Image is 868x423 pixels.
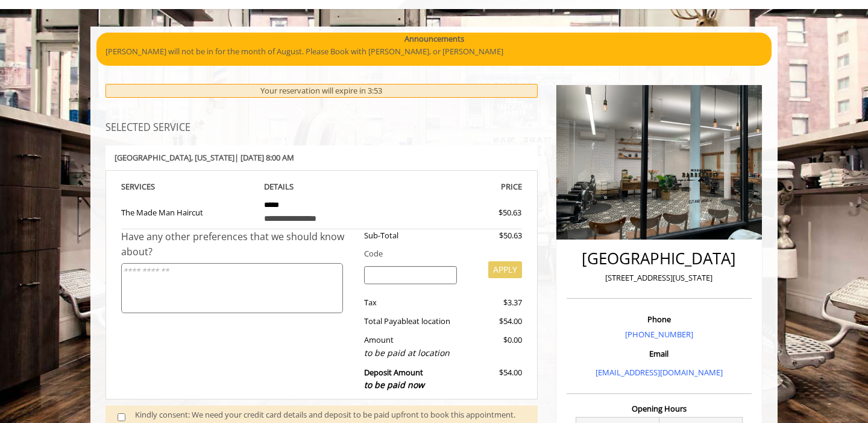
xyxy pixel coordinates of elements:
a: [PHONE_NUMBER] [625,329,693,340]
p: [STREET_ADDRESS][US_STATE] [570,272,749,284]
div: Tax [355,296,467,309]
span: S [151,181,155,192]
span: to be paid now [364,379,424,390]
th: SERVICE [121,180,255,194]
div: Total Payable [355,315,467,328]
b: [GEOGRAPHIC_DATA] | [DATE] 8:00 AM [115,152,294,163]
p: [PERSON_NAME] will not be in for the month of August. Please Book with [PERSON_NAME], or [PERSON_... [105,45,763,58]
div: $54.00 [466,315,521,328]
span: at location [412,316,450,326]
div: $50.63 [466,229,521,242]
span: , [US_STATE] [191,152,234,163]
div: $3.37 [466,296,521,309]
b: Announcements [404,33,464,45]
h2: [GEOGRAPHIC_DATA] [570,250,749,267]
th: PRICE [388,180,522,194]
div: Code [355,247,522,260]
h3: Phone [570,315,749,323]
button: APPLY [488,261,522,278]
th: DETAILS [255,180,389,194]
div: Amount [355,334,467,360]
div: $0.00 [466,334,521,360]
div: Sub-Total [355,229,467,242]
div: to be paid at location [364,346,458,360]
div: Have any other preferences that we should know about? [121,229,355,260]
h3: Opening Hours [567,404,752,413]
a: [EMAIL_ADDRESS][DOMAIN_NAME] [596,367,723,378]
b: Deposit Amount [364,367,424,391]
td: The Made Man Haircut [121,193,255,229]
div: $54.00 [466,366,521,392]
h3: SELECTED SERVICE [105,122,538,133]
div: Your reservation will expire in 3:53 [105,84,538,98]
div: $50.63 [455,206,521,219]
h3: Email [570,349,749,358]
